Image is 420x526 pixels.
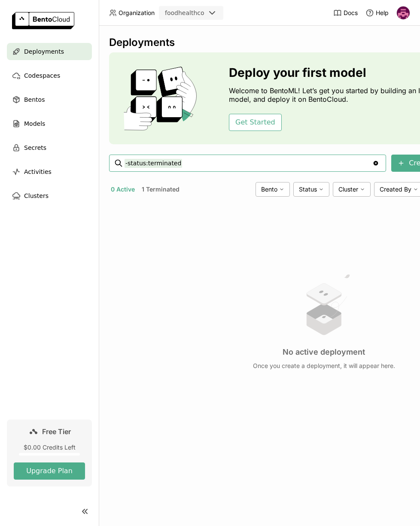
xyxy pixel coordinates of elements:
[229,114,282,131] button: Get Started
[365,9,389,17] div: Help
[205,9,206,18] input: Selected foodhealthco.
[24,167,52,177] span: Activities
[380,185,411,193] span: Created By
[7,91,92,108] a: Bentos
[338,185,358,193] span: Cluster
[7,115,92,132] a: Models
[283,347,365,357] h3: No active deployment
[165,9,204,17] div: foodhealthco
[344,9,358,17] span: Docs
[14,444,85,451] div: $0.00 Credits Left
[261,185,277,193] span: Bento
[7,139,92,156] a: Secrets
[397,6,410,19] img: Kent Green
[140,184,181,195] button: 1 Terminated
[24,46,64,57] span: Deployments
[24,94,45,105] span: Bentos
[24,143,46,153] span: Secrets
[24,119,45,129] span: Models
[7,43,92,60] a: Deployments
[333,182,371,197] div: Cluster
[116,66,208,131] img: cover onboarding
[7,187,92,204] a: Clusters
[7,163,92,180] a: Activities
[24,70,60,81] span: Codespaces
[253,362,395,370] p: Once you create a deployment, it will appear here.
[7,420,92,486] a: Free Tier$0.00 Credits LeftUpgrade Plan
[14,462,85,480] button: Upgrade Plan
[256,182,290,197] div: Bento
[125,156,372,170] input: Search
[12,12,74,29] img: logo
[333,9,358,17] a: Docs
[293,182,329,197] div: Status
[372,160,379,167] svg: Clear value
[292,272,356,337] img: no results
[24,191,49,201] span: Clusters
[376,9,389,17] span: Help
[42,427,71,436] span: Free Tier
[109,184,137,195] button: 0 Active
[7,67,92,84] a: Codespaces
[299,185,317,193] span: Status
[119,9,155,17] span: Organization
